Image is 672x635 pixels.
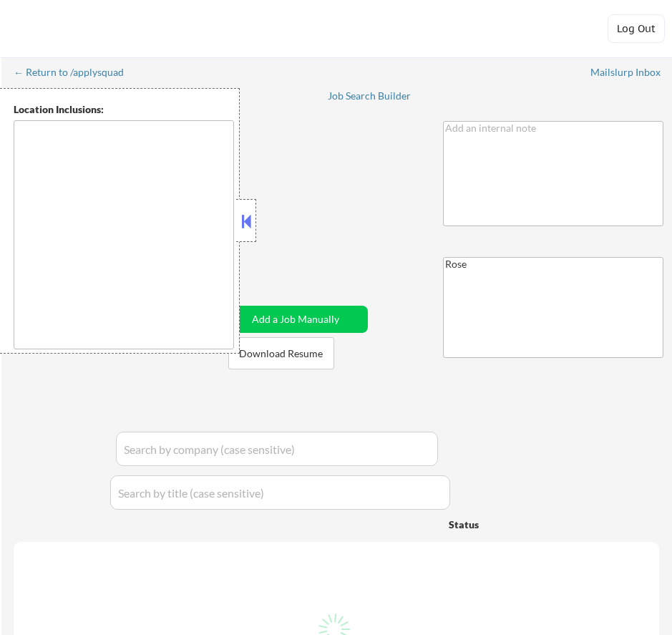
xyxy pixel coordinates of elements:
[228,337,334,369] button: Download Resume
[14,67,137,81] a: ← Return to /applysquad
[116,432,438,466] input: Search by company (case sensitive)
[14,67,137,77] div: ← Return to /applysquad
[14,102,234,117] div: Location Inclusions:
[110,475,450,510] input: Search by title (case sensitive)
[608,14,665,43] button: Log Out
[590,67,662,81] a: Mailslurp Inbox
[328,91,412,101] div: Job Search Builder
[223,306,368,333] button: Add a Job Manually
[449,511,563,537] div: Status
[590,67,662,77] div: Mailslurp Inbox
